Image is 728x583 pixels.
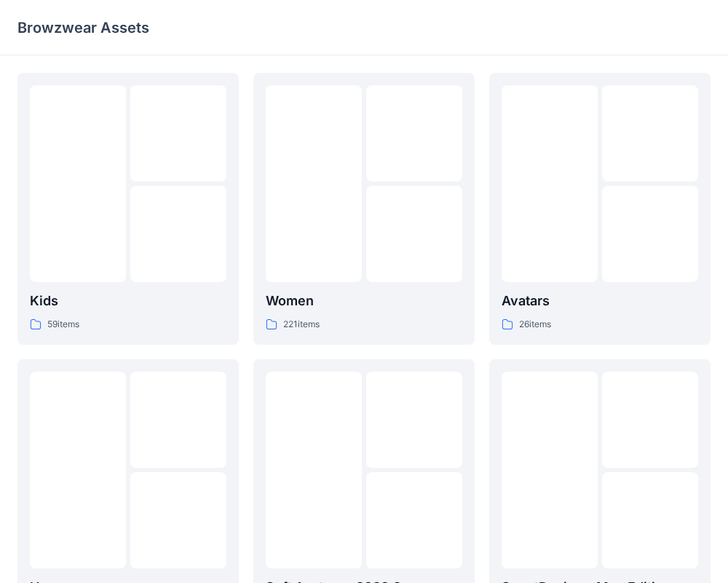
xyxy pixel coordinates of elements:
p: Women [266,291,462,311]
a: Kids59items [17,73,239,345]
p: 221 items [283,317,320,332]
p: 59 items [47,317,79,332]
p: Avatars [502,291,698,311]
p: 26 items [519,317,551,332]
p: Browzwear Assets [17,17,149,38]
a: Avatars26items [489,73,711,345]
p: Kids [30,291,226,311]
a: Women221items [253,73,475,345]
